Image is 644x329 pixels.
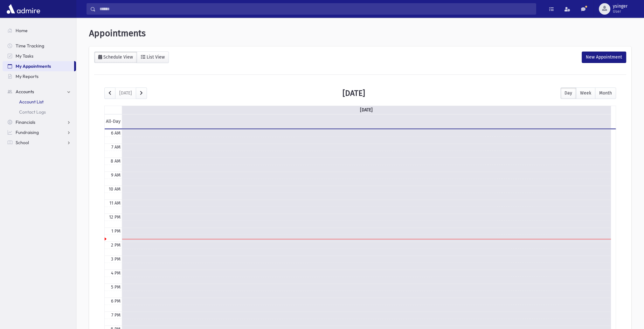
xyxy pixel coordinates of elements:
span: Fundraising [16,129,39,135]
div: 10 AM [107,186,122,192]
div: 12 PM [108,214,122,220]
button: [DATE] [115,87,136,99]
button: Day [560,87,576,99]
a: Fundraising [3,127,76,137]
div: New Appointment [582,52,626,63]
a: My Reports [3,71,76,81]
a: Schedule View [94,52,137,63]
div: 2 PM [110,242,122,248]
a: Home [3,25,76,36]
div: 6 AM [110,130,122,136]
a: [DATE] [359,106,374,114]
a: My Appointments [3,61,74,71]
span: Time Tracking [16,43,44,49]
input: Search [96,3,536,15]
span: All-Day [105,118,122,125]
span: Appointments [89,28,146,38]
span: Home [16,28,28,33]
button: Month [595,87,616,99]
span: ysinger [613,4,627,9]
div: Schedule View [102,54,133,60]
span: User [613,9,627,14]
a: Contact Logs [3,107,76,117]
button: next [136,87,147,99]
a: Account List [3,97,76,107]
div: 9 AM [110,172,122,178]
div: List View [145,54,165,60]
span: Accounts [16,89,34,94]
a: List View [137,52,169,63]
div: 7 PM [110,312,122,318]
a: My Tasks [3,51,76,61]
span: Account List [19,99,44,105]
span: Financials [16,119,35,125]
button: prev [104,87,115,99]
div: 3 PM [110,256,122,262]
div: 5 PM [110,284,122,290]
div: 11 AM [108,200,122,206]
div: 7 AM [110,144,122,150]
button: Week [576,87,595,99]
span: Contact Logs [19,109,46,115]
div: 8 AM [109,158,122,164]
span: My Appointments [16,63,51,69]
div: 6 PM [110,298,122,304]
span: My Tasks [16,53,33,59]
a: School [3,137,76,148]
img: AdmirePro [5,3,42,15]
h2: [DATE] [343,88,365,98]
a: Accounts [3,87,76,97]
span: School [16,140,29,145]
span: My Reports [16,73,38,79]
a: Time Tracking [3,41,76,51]
div: 1 PM [110,228,122,234]
a: Financials [3,117,76,127]
div: 4 PM [110,270,122,276]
